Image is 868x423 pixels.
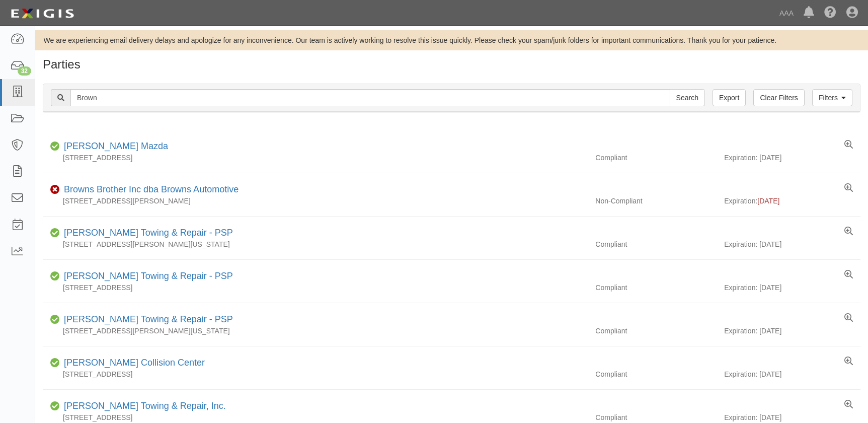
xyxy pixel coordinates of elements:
[43,326,588,336] div: [STREET_ADDRESS][PERSON_NAME][US_STATE]
[60,270,233,283] div: Brown's Towing & Repair - PSP
[60,313,233,326] div: Brown's Towing & Repair - PSP
[43,58,860,71] h1: Parties
[724,153,860,163] div: Expiration: [DATE]
[50,360,60,367] i: Compliant
[50,230,60,237] i: Compliant
[50,186,60,193] i: Non-Compliant
[43,412,588,422] div: [STREET_ADDRESS]
[588,196,724,206] div: Non-Compliant
[844,357,853,367] a: View results summary
[724,283,860,293] div: Expiration: [DATE]
[824,7,836,19] i: Help Center - Complianz
[60,183,239,196] div: Browns Brother Inc dba Browns Automotive
[757,197,779,205] span: [DATE]
[60,140,168,153] div: Browning Mazda
[50,143,60,150] i: Compliant
[588,239,724,249] div: Compliant
[588,412,724,422] div: Compliant
[724,369,860,379] div: Expiration: [DATE]
[18,66,31,76] div: 32
[60,357,205,370] div: Brown's Collision Center
[64,401,226,411] a: [PERSON_NAME] Towing & Repair, Inc.
[64,358,205,368] a: [PERSON_NAME] Collision Center
[724,412,860,422] div: Expiration: [DATE]
[844,270,853,280] a: View results summary
[43,369,588,379] div: [STREET_ADDRESS]
[774,3,799,23] a: AAA
[844,227,853,237] a: View results summary
[60,227,233,240] div: Brown's Towing & Repair - PSP
[43,239,588,249] div: [STREET_ADDRESS][PERSON_NAME][US_STATE]
[812,89,852,106] a: Filters
[724,196,860,206] div: Expiration:
[43,283,588,293] div: [STREET_ADDRESS]
[43,196,588,206] div: [STREET_ADDRESS][PERSON_NAME]
[844,140,853,150] a: View results summary
[64,228,233,238] a: [PERSON_NAME] Towing & Repair - PSP
[50,403,60,410] i: Compliant
[64,141,168,151] a: [PERSON_NAME] Mazda
[713,89,746,106] a: Export
[64,271,233,281] a: [PERSON_NAME] Towing & Repair - PSP
[753,89,804,106] a: Clear Filters
[844,183,853,193] a: View results summary
[588,369,724,379] div: Compliant
[60,400,226,413] div: Brown's Towing & Repair, Inc.
[35,35,868,45] div: We are experiencing email delivery delays and apologize for any inconvenience. Our team is active...
[724,239,860,249] div: Expiration: [DATE]
[588,153,724,163] div: Compliant
[844,313,853,323] a: View results summary
[50,316,60,323] i: Compliant
[50,273,60,280] i: Compliant
[43,153,588,163] div: [STREET_ADDRESS]
[844,400,853,410] a: View results summary
[70,89,670,106] input: Search
[670,89,705,106] input: Search
[64,314,233,324] a: [PERSON_NAME] Towing & Repair - PSP
[64,184,239,194] a: Browns Brother Inc dba Browns Automotive
[588,283,724,293] div: Compliant
[8,5,77,23] img: logo-5460c22ac91f19d4615b14bd174203de0afe785f0fc80cf4dbbc73dc1793850b.png
[724,326,860,336] div: Expiration: [DATE]
[588,326,724,336] div: Compliant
